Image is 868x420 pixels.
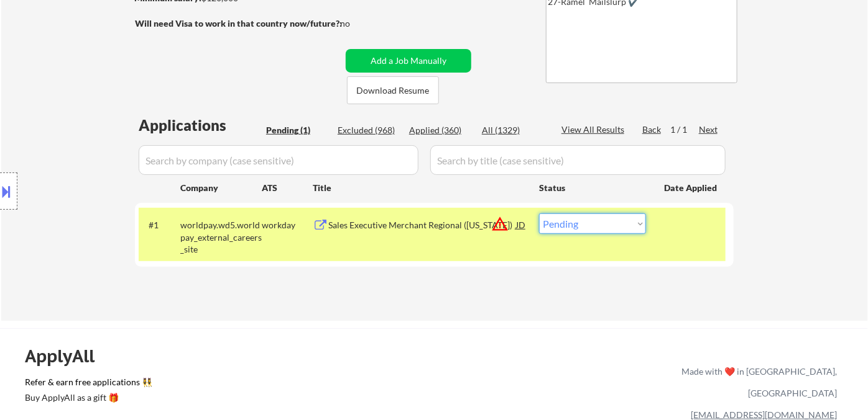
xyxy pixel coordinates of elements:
[691,409,837,420] a: [EMAIL_ADDRESS][DOMAIN_NAME]
[135,18,342,29] strong: Will need Visa to work in that country now/future?:
[670,123,699,136] div: 1 / 1
[664,182,719,194] div: Date Applied
[539,176,646,199] div: Status
[139,145,418,175] input: Search by company (case sensitive)
[642,123,662,136] div: Back
[482,124,544,136] div: All (1329)
[25,391,149,406] a: Buy ApplyAll as a gift 🎁
[338,124,400,136] div: Excluded (968)
[25,393,149,402] div: Buy ApplyAll as a gift 🎁
[340,17,376,30] div: no
[699,123,719,136] div: Next
[25,346,109,367] div: ApplyAll
[346,49,471,73] button: Add a Job Manually
[561,123,628,136] div: View All Results
[262,182,313,194] div: ATS
[262,219,313,231] div: workday
[430,145,726,175] input: Search by title (case sensitive)
[409,124,471,136] div: Applied (360)
[266,124,328,136] div: Pending (1)
[676,360,837,404] div: Made with ❤️ in [GEOGRAPHIC_DATA], [GEOGRAPHIC_DATA]
[313,182,527,194] div: Title
[25,378,422,391] a: Refer & earn free applications 👯‍♀️
[515,213,527,236] div: JD
[491,215,509,233] button: warning_amber
[347,76,439,104] button: Download Resume
[328,219,516,231] div: Sales Executive Merchant Regional ([US_STATE])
